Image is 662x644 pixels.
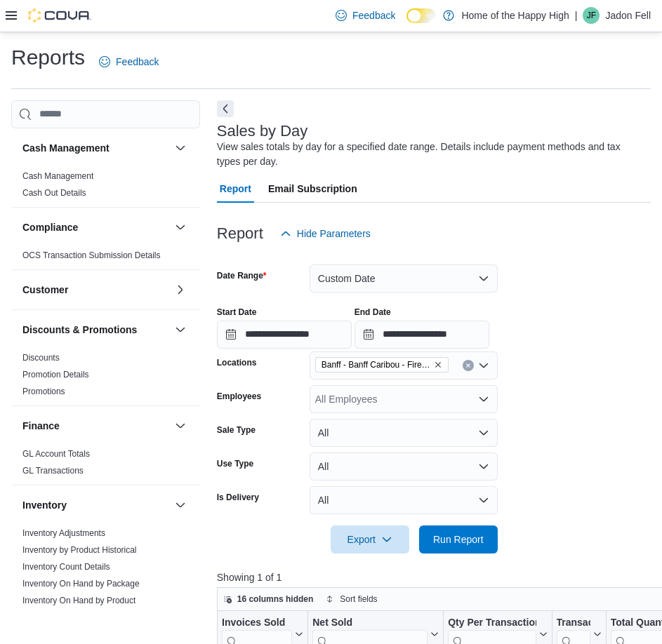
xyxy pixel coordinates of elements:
[218,591,319,608] button: 16 columns hidden
[22,250,161,260] a: OCS Transaction Submission Details
[22,171,93,181] a: Cash Management
[461,7,569,24] p: Home of the Happy High
[222,616,292,629] div: Invoices Sold
[217,123,308,140] h3: Sales by Day
[217,307,257,318] label: Start Date
[217,424,256,436] label: Sale Type
[11,349,200,405] div: Discounts & Promotions
[463,360,474,371] button: Clear input
[22,283,169,297] button: Customer
[116,55,159,69] span: Feedback
[22,386,65,397] span: Promotions
[11,247,200,269] div: Compliance
[22,250,161,261] span: OCS Transaction Submission Details
[310,486,498,514] button: All
[237,593,314,605] span: 16 columns hidden
[22,579,140,589] a: Inventory On Hand by Package
[22,141,169,155] button: Cash Management
[556,616,590,629] div: Transaction Average
[434,361,442,369] button: Remove Banff - Banff Caribou - Fire & Flower from selection in this group
[433,532,484,546] span: Run Report
[322,358,431,372] span: Banff - Banff Caribou - Fire & Flower
[22,220,169,234] button: Compliance
[448,616,536,629] div: Qty Per Transaction
[22,323,169,337] button: Discounts & Promotions
[315,357,449,373] span: Banff - Banff Caribou - Fire & Flower
[217,357,257,368] label: Locations
[355,307,391,318] label: End Date
[268,175,357,203] span: Email Subscription
[93,48,164,76] a: Feedback
[22,188,86,198] a: Cash Out Details
[22,448,90,459] span: GL Account Totals
[172,219,189,236] button: Compliance
[22,595,135,606] span: Inventory On Hand by Product
[605,7,651,24] p: Jadon Fell
[310,419,498,447] button: All
[339,525,401,554] span: Export
[575,7,578,24] p: |
[587,7,596,24] span: JF
[11,168,200,207] div: Cash Management
[478,394,489,405] button: Open list of options
[22,141,110,155] h3: Cash Management
[22,353,60,363] a: Discounts
[352,8,395,22] span: Feedback
[22,465,84,476] span: GL Transactions
[22,369,89,380] span: Promotion Details
[355,321,489,349] input: Press the down key to open a popover containing a calendar.
[297,227,371,241] span: Hide Parameters
[217,100,234,117] button: Next
[217,391,261,402] label: Employees
[330,1,401,29] a: Feedback
[22,498,67,512] h3: Inventory
[22,387,65,396] a: Promotions
[22,596,135,605] a: Inventory On Hand by Product
[217,458,253,469] label: Use Type
[22,370,89,380] a: Promotion Details
[217,321,352,349] input: Press the down key to open a popover containing a calendar.
[217,140,644,169] div: View sales totals by day for a specified date range. Details include payment methods and tax type...
[340,593,377,605] span: Sort fields
[22,170,93,182] span: Cash Management
[22,528,105,538] a: Inventory Adjustments
[22,419,60,433] h3: Finance
[22,419,169,433] button: Finance
[22,562,110,572] a: Inventory Count Details
[22,561,110,572] span: Inventory Count Details
[22,498,169,512] button: Inventory
[172,140,189,156] button: Cash Management
[478,360,489,371] button: Open list of options
[312,616,428,629] div: Net Sold
[406,23,407,24] span: Dark Mode
[22,449,90,459] a: GL Account Totals
[22,283,68,297] h3: Customer
[331,525,409,554] button: Export
[419,525,498,554] button: Run Report
[28,8,91,22] img: Cova
[172,321,189,338] button: Discounts & Promotions
[172,497,189,514] button: Inventory
[22,187,86,199] span: Cash Out Details
[217,492,259,503] label: Is Delivery
[406,8,436,23] input: Dark Mode
[11,445,200,485] div: Finance
[172,417,189,434] button: Finance
[583,7,600,24] div: Jadon Fell
[274,220,376,248] button: Hide Parameters
[217,225,263,242] h3: Report
[22,544,137,556] span: Inventory by Product Historical
[22,352,60,363] span: Discounts
[22,323,137,337] h3: Discounts & Promotions
[320,591,383,608] button: Sort fields
[22,466,84,476] a: GL Transactions
[22,578,140,589] span: Inventory On Hand by Package
[22,528,105,539] span: Inventory Adjustments
[220,175,251,203] span: Report
[22,545,137,555] a: Inventory by Product Historical
[310,452,498,481] button: All
[11,43,85,72] h1: Reports
[217,270,267,281] label: Date Range
[310,264,498,293] button: Custom Date
[22,220,78,234] h3: Compliance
